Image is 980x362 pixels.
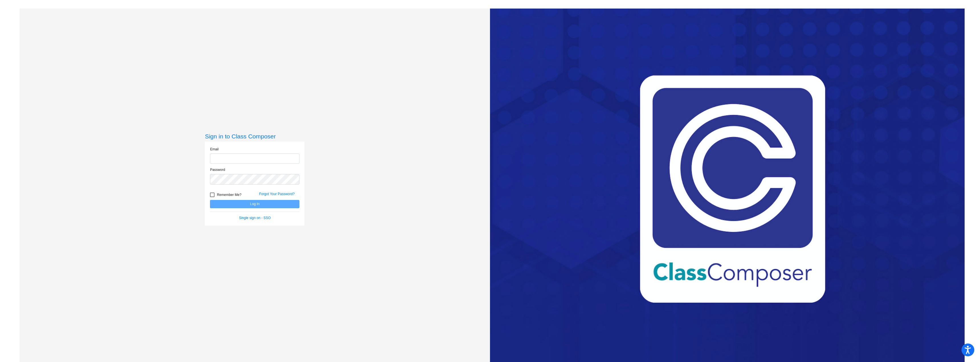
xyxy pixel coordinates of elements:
a: Single sign on - SSO [239,216,271,220]
h3: Sign in to Class Composer [205,133,305,140]
label: Password [210,167,225,172]
label: Email [210,147,219,152]
span: Remember Me? [217,191,241,198]
button: Log In [210,200,299,208]
a: Forgot Your Password? [259,192,295,196]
